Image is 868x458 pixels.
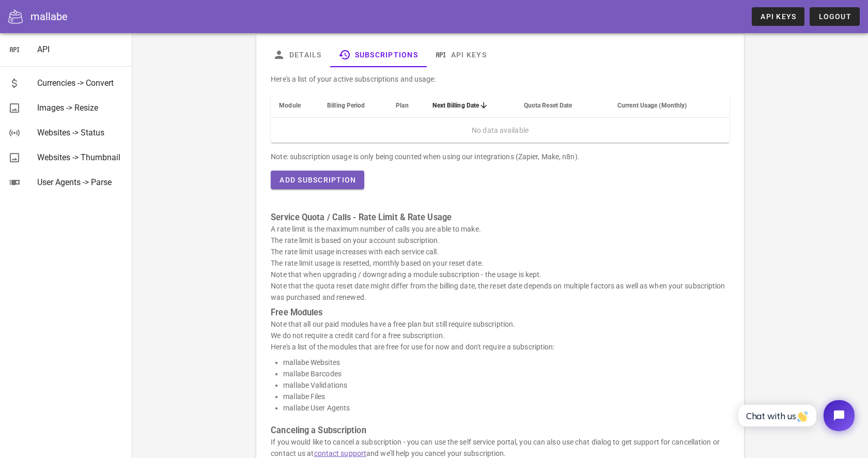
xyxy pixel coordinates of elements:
th: Quota Reset Date: Not sorted. Activate to sort ascending. [516,93,609,118]
div: API [37,44,124,54]
p: Here's a list of your active subscriptions and usage: [271,73,729,85]
span: Module [279,102,301,109]
a: API Keys [752,7,804,26]
div: Note: subscription usage is only being counted when using our integrations (Zapier, Make, n8n). [271,151,729,162]
span: Quota Reset Date [524,102,572,109]
span: Logout [818,12,851,21]
li: mallabe Barcodes [283,368,729,379]
div: Currencies -> Convert [37,78,124,88]
th: Module [271,93,319,118]
li: mallabe Validations [283,379,729,391]
h3: Service Quota / Calls - Rate Limit & Rate Usage [271,212,729,223]
th: Billing Period [319,93,388,118]
div: User Agents -> Parse [37,177,124,187]
li: mallabe User Agents [283,402,729,414]
th: Next Billing Date: Sorted descending. Activate to remove sorting. [424,93,515,118]
div: Websites -> Status [37,128,124,138]
li: mallabe Websites [283,357,729,368]
th: Current Usage (Monthly): Not sorted. Activate to sort ascending. [609,93,730,118]
p: A rate limit is the maximum number of calls you are able to make. The rate limit is based on your... [271,223,729,303]
button: Logout [810,7,860,26]
div: mallabe [30,9,68,24]
th: Plan [388,93,424,118]
h3: Free Modules [271,307,729,318]
a: API Keys [426,42,495,67]
span: Add Subscription [279,176,356,184]
div: Images -> Resize [37,103,124,113]
li: mallabe Files [283,391,729,402]
td: No data available [271,118,729,143]
span: Current Usage (Monthly) [617,102,687,109]
h3: Canceling a Subscription [271,425,729,436]
a: Subscriptions [330,42,426,67]
span: Billing Period [327,102,365,109]
span: Next Billing Date [432,102,479,109]
button: Add Subscription [271,171,364,189]
span: API Keys [760,12,796,21]
iframe: Tidio Chat [727,391,863,440]
a: Details [265,42,330,67]
div: Websites -> Thumbnail [37,152,124,162]
span: Plan [396,102,408,109]
a: contact support [314,449,367,457]
p: Note that all our paid modules have a free plan but still require subscription. We do not require... [271,318,729,353]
